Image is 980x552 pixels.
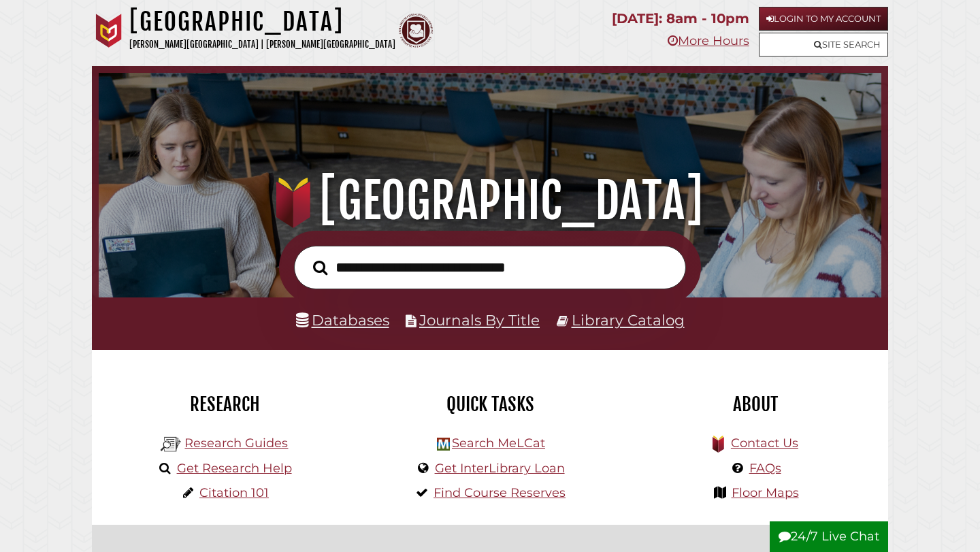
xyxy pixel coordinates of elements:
[435,461,565,476] a: Get InterLibrary Loan
[184,436,288,451] a: Research Guides
[313,259,327,275] i: Search
[129,37,395,52] p: [PERSON_NAME][GEOGRAPHIC_DATA] | [PERSON_NAME][GEOGRAPHIC_DATA]
[434,485,566,500] a: Find Course Reserves
[114,171,867,231] h1: [GEOGRAPHIC_DATA]
[102,393,347,416] h2: Research
[732,485,799,500] a: Floor Maps
[199,485,269,500] a: Citation 101
[759,33,888,56] a: Site Search
[177,461,292,476] a: Get Research Help
[749,461,781,476] a: FAQs
[452,436,545,451] a: Search MeLCat
[572,311,685,329] a: Library Catalog
[92,14,126,48] img: Calvin University
[612,7,749,31] p: [DATE]: 8am - 10pm
[437,438,450,451] img: Hekman Library Logo
[306,257,334,279] button: Search
[731,436,798,451] a: Contact Us
[296,311,389,329] a: Databases
[633,393,878,416] h2: About
[668,33,749,48] a: More Hours
[759,7,888,31] a: Login to My Account
[161,434,181,455] img: Hekman Library Logo
[399,14,433,48] img: Calvin Theological Seminary
[129,7,395,37] h1: [GEOGRAPHIC_DATA]
[367,393,612,416] h2: Quick Tasks
[419,311,540,329] a: Journals By Title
